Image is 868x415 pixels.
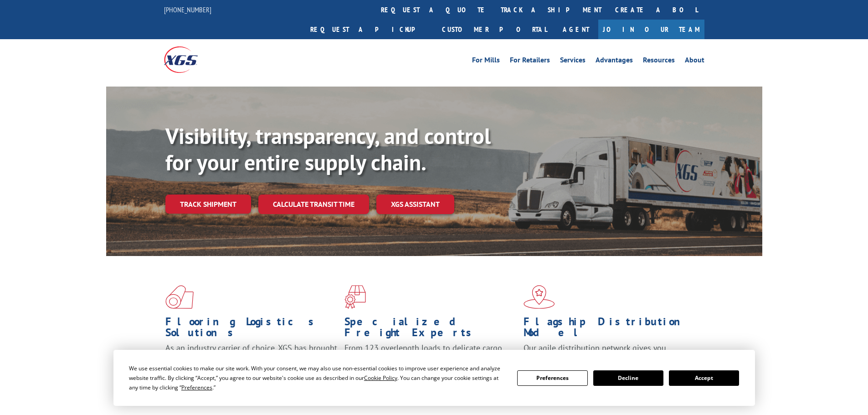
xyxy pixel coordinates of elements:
[669,370,739,386] button: Accept
[554,20,598,39] a: Agent
[164,5,211,14] a: [PHONE_NUMBER]
[598,20,704,39] a: Join Our Team
[517,370,587,386] button: Preferences
[524,343,691,364] span: Our agile distribution network gives you nationwide inventory management on demand.
[524,285,555,309] img: xgs-icon-flagship-distribution-model-red
[560,56,586,67] a: Services
[165,316,338,343] h1: Flooring Logistics Solutions
[435,20,554,39] a: Customer Portal
[165,285,194,309] img: xgs-icon-total-supply-chain-intelligence-red
[643,56,675,67] a: Resources
[593,370,663,386] button: Decline
[258,195,369,214] a: Calculate transit time
[165,122,491,176] b: Visibility, transparency, and control for your entire supply chain.
[181,384,212,391] span: Preferences
[165,343,337,375] span: As an industry carrier of choice, XGS has brought innovation and dedication to flooring logistics...
[344,285,366,309] img: xgs-icon-focused-on-flooring-red
[364,374,397,382] span: Cookie Policy
[303,20,435,39] a: Request a pickup
[165,195,251,214] a: Track shipment
[472,56,500,67] a: For Mills
[685,56,704,67] a: About
[129,364,506,392] div: We use essential cookies to make our site work. With your consent, we may also use non-essential ...
[344,316,517,343] h1: Specialized Freight Experts
[510,56,550,67] a: For Retailers
[344,343,517,383] p: From 123 overlength loads to delicate cargo, our experienced staff knows the best way to move you...
[596,56,633,67] a: Advantages
[113,350,755,406] div: Cookie Consent Prompt
[524,316,696,343] h1: Flagship Distribution Model
[376,195,454,214] a: XGS ASSISTANT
